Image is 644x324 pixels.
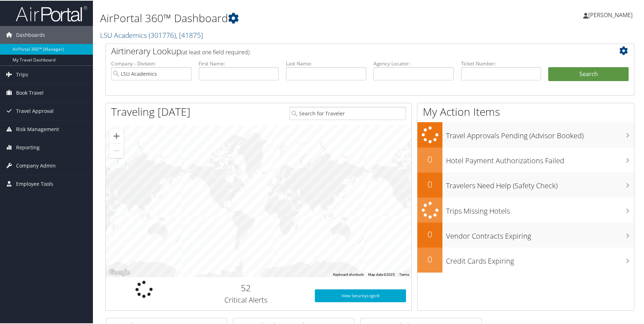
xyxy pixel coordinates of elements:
[16,83,44,101] span: Book Travel
[417,253,442,265] h2: 0
[461,59,541,66] label: Ticket Number:
[417,172,634,197] a: 0Travelers Need Help (Safety Check)
[176,30,203,39] span: , [ 41875 ]
[588,10,633,18] span: [PERSON_NAME]
[446,126,634,140] h3: Travel Approvals Pending (Advisor Booked)
[16,156,56,174] span: Company Admin
[446,227,634,240] h3: Vendor Contracts Expiring
[417,178,442,190] h2: 0
[188,281,304,293] h2: 52
[446,252,634,265] h3: Credit Cards Expiring
[108,267,131,276] img: Google
[109,128,124,143] button: Zoom in
[199,59,279,66] label: First Name:
[583,4,640,25] a: [PERSON_NAME]
[111,104,190,119] h1: Traveling [DATE]
[417,228,442,240] h2: 0
[289,106,406,119] input: Search for Traveler
[446,151,634,165] h3: Hotel Payment Authorizations Failed
[16,5,87,21] img: airportal-logo.png
[399,272,409,276] a: Terms
[16,65,28,83] span: Trips
[417,222,634,247] a: 0Vendor Contracts Expiring
[109,143,124,157] button: Zoom out
[16,138,40,156] span: Reporting
[188,294,304,304] h3: Critical Alerts
[446,176,634,190] h3: Travelers Need Help (Safety Check)
[108,267,131,276] a: Open this area in Google Maps (opens a new window)
[548,66,629,81] button: Search
[16,25,45,43] span: Dashboards
[16,120,59,138] span: Risk Management
[315,289,406,301] a: View SecurityLogic®
[417,121,634,147] a: Travel Approvals Pending (Advisor Booked)
[16,101,54,119] span: Travel Approval
[368,272,395,276] span: Map data ©2025
[181,48,249,55] span: (at least one field required)
[111,59,192,66] label: Company - Division:
[286,59,366,66] label: Last Name:
[417,104,634,119] h1: My Action Items
[417,153,442,165] h2: 0
[373,59,454,66] label: Agency Locator:
[417,147,634,172] a: 0Hotel Payment Authorizations Failed
[100,30,203,39] a: LSU Academics
[417,197,634,222] a: Trips Missing Hotels
[111,44,585,56] h2: Airtinerary Lookup
[100,10,460,25] h1: AirPortal 360™ Dashboard
[446,202,634,215] h3: Trips Missing Hotels
[149,30,176,39] span: ( 301776 )
[16,174,53,192] span: Employee Tools
[417,247,634,272] a: 0Credit Cards Expiring
[333,271,364,276] button: Keyboard shortcuts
